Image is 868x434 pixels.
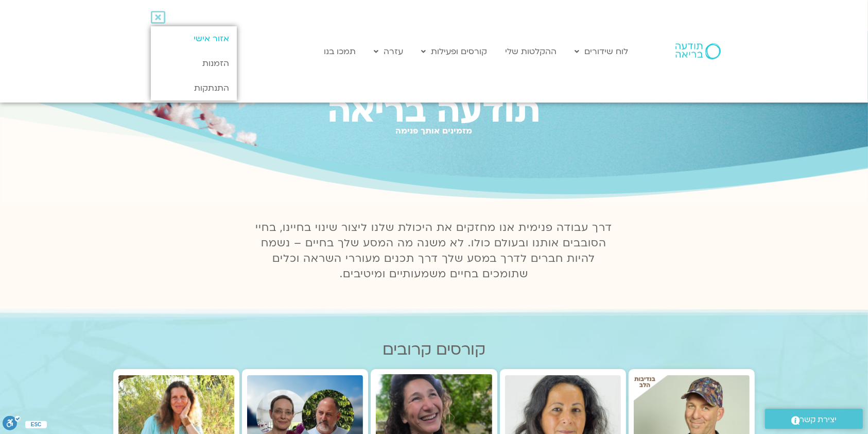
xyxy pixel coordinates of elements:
a: עזרה [369,42,408,61]
a: הזמנות [151,51,237,76]
a: ההקלטות שלי [500,42,562,61]
a: התנתקות [151,76,237,101]
a: תמכו בנו [319,42,361,61]
p: דרך עבודה פנימית אנו מחזקים את היכולת שלנו ליצור שינוי בחיינו, בחיי הסובבים אותנו ובעולם כולו. לא... [250,220,618,282]
a: יצירת קשר [765,409,863,429]
a: לוח שידורים [569,42,633,61]
a: אזור אישי [151,26,237,51]
img: תודעה בריאה [675,43,721,59]
h2: קורסים קרובים [113,341,755,359]
a: קורסים ופעילות [416,42,492,61]
span: יצירת קשר [800,413,837,427]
